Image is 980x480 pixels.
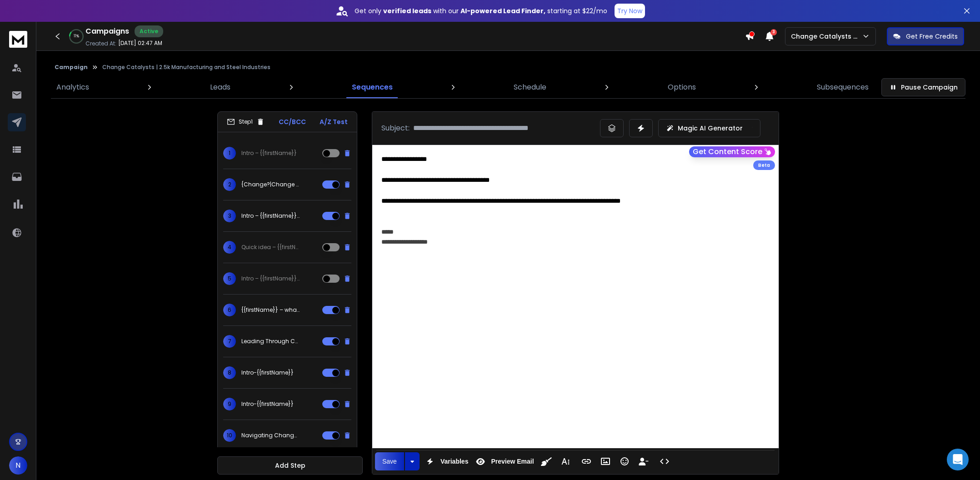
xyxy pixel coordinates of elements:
[241,150,297,157] p: Intro – {{firstName}}
[383,6,431,15] strong: verified leads
[227,118,265,126] div: Step 1
[557,452,574,470] button: More Text
[135,25,163,37] div: Active
[817,82,869,93] p: Subsequences
[241,369,294,376] p: Intro-{{firstName}}
[223,210,236,222] span: 3
[472,452,535,470] button: Preview Email
[635,452,652,470] button: Insert Unsubscribe Link
[241,338,300,345] p: Leading Through Change at {{companyName}}
[615,4,645,18] button: Try Now
[662,76,701,98] a: Options
[223,147,236,160] span: 1
[74,34,79,39] p: 11 %
[85,40,116,47] p: Created At:
[223,304,236,316] span: 6
[678,124,743,133] p: Magic AI Generator
[887,27,964,45] button: Get Free Credits
[514,82,546,93] p: Schedule
[241,181,300,188] p: {Change?|Change Intelligence?|Does this resonate?}
[241,244,300,251] p: Quick idea – {{firstName}}
[597,452,614,470] button: Insert Image (Ctrl+P)
[241,400,294,408] p: Intro-{{firstName}}
[668,82,696,93] p: Options
[770,29,777,35] span: 3
[375,452,404,470] button: Save
[906,32,958,41] p: Get Free Credits
[241,275,300,282] p: Intro – {{firstName}} | [PERSON_NAME]
[658,119,760,137] button: Magic AI Generator
[223,429,236,442] span: 10
[205,76,236,98] a: Leads
[320,117,348,126] p: A/Z Test
[656,452,673,470] button: Code View
[279,117,306,126] p: CC/BCC
[9,31,27,48] img: logo
[791,32,862,41] p: Change Catalysts LLC
[51,76,95,98] a: Analytics
[223,272,236,285] span: 5
[223,398,236,410] span: 9
[56,82,89,93] p: Analytics
[55,64,88,71] button: Campaign
[381,123,410,134] p: Subject:
[578,452,595,470] button: Insert Link (Ctrl+K)
[355,6,607,15] p: Get only with our starting at $22/mo
[223,241,236,254] span: 4
[118,40,162,47] p: [DATE] 02:47 AM
[753,160,775,170] div: Beta
[460,6,545,15] strong: AI-powered Lead Finder,
[223,366,236,379] span: 8
[508,76,552,98] a: Schedule
[223,178,236,191] span: 2
[352,82,393,93] p: Sequences
[617,6,642,15] p: Try Now
[217,456,363,475] button: Add Step
[881,78,965,96] button: Pause Campaign
[85,26,129,37] h1: Campaigns
[9,456,27,475] button: N
[241,306,300,314] p: {{firstName}} – what’s blocking growth?
[811,76,874,98] a: Subsequences
[346,76,398,98] a: Sequences
[947,449,969,470] div: Open Intercom Messenger
[223,335,236,348] span: 7
[241,432,300,439] p: Navigating Change Effectively at {{companyName}}
[489,458,535,465] span: Preview Email
[210,82,230,93] p: Leads
[689,146,775,157] button: Get Content Score
[439,458,470,465] span: Variables
[616,452,633,470] button: Emoticons
[538,452,555,470] button: Clean HTML
[241,212,300,220] p: Intro – {{firstName}}, quick idea
[421,452,470,470] button: Variables
[102,64,270,71] p: Change Catalysts | 2.5k Manufacturing and Steel Industries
